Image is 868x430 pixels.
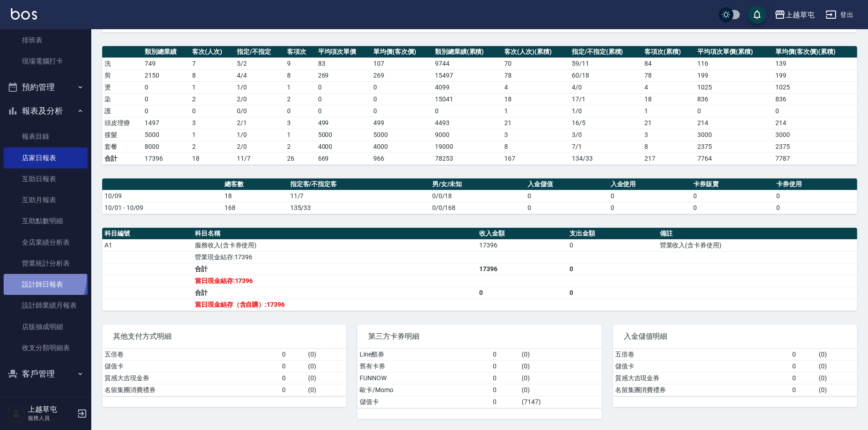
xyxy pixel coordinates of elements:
td: 套餐 [102,141,142,152]
td: 0 [773,105,857,117]
td: 21 [502,117,569,129]
td: 1025 [773,81,857,93]
th: 平均項次單價(累積) [695,46,773,58]
th: 客次(人次) [190,46,235,58]
span: 入金儲值明細 [624,332,846,341]
td: 78 [502,69,569,81]
th: 入金儲值 [525,178,608,190]
td: 1 [642,105,695,117]
td: 0 [525,190,608,202]
th: 支出金額 [567,228,658,240]
td: 4099 [433,81,502,93]
td: 4000 [371,141,433,152]
td: 染 [102,93,142,105]
td: 0 [695,105,773,117]
td: 4 / 0 [570,81,642,93]
td: 5000 [371,129,433,141]
button: 報表及分析 [4,99,88,123]
td: 269 [371,69,433,81]
td: 合計 [102,152,142,164]
td: 0 [316,81,371,93]
th: 備註 [658,228,857,240]
td: 8000 [142,141,190,152]
td: 儲值卡 [613,360,790,372]
td: 0 [774,202,857,214]
a: 排班表 [4,30,88,51]
td: ( 0 ) [816,349,857,361]
td: 0 [491,384,519,396]
td: 70 [502,58,569,69]
td: 669 [316,152,371,164]
td: 59 / 11 [570,58,642,69]
td: 4493 [433,117,502,129]
td: 8 [642,141,695,152]
td: A1 [102,239,193,251]
th: 總客數 [222,178,288,190]
td: 21 [642,117,695,129]
th: 指定/不指定(累積) [570,46,642,58]
td: 0 [316,105,371,117]
td: 1 [285,81,315,93]
button: 登出 [822,6,857,23]
td: 5000 [142,129,190,141]
a: 現場電腦打卡 [4,51,88,72]
td: 0 [190,105,235,117]
td: 4 / 4 [235,69,285,81]
td: 9000 [433,129,502,141]
img: Person [7,404,26,423]
td: 1 / 0 [235,129,285,141]
a: 店販抽成明細 [4,316,88,337]
td: 5000 [316,129,371,141]
td: 84 [642,58,695,69]
table: a dense table [102,46,857,165]
a: 店家日報表 [4,147,88,168]
div: 上越草屯 [785,9,815,21]
td: 0 [316,93,371,105]
td: 0 [280,384,306,396]
td: 9 [285,58,315,69]
td: 質感大吉現金券 [613,372,790,384]
td: 服務收入(含卡券使用) [193,239,477,251]
button: 上越草屯 [771,5,818,24]
td: 1 / 0 [235,81,285,93]
td: 78 [642,69,695,81]
th: 男/女/未知 [430,178,525,190]
th: 客次(人次)(累積) [502,46,569,58]
button: save [748,5,766,24]
td: 0 [477,287,567,299]
a: 營業統計分析表 [4,253,88,274]
table: a dense table [102,228,857,311]
td: 儲值卡 [357,396,491,408]
td: 269 [316,69,371,81]
td: 4 [642,81,695,93]
td: 749 [142,58,190,69]
td: 0 [790,349,816,361]
button: 預約管理 [4,75,88,99]
td: ( 0 ) [306,384,346,396]
td: 五倍卷 [102,349,280,361]
td: 3000 [773,129,857,141]
td: 0 [280,372,306,384]
td: 當日現金結存:17396 [193,275,477,287]
td: 134/33 [570,152,642,164]
td: 10/09 [102,190,222,202]
td: 0 [608,190,691,202]
p: 服務人員 [28,414,74,422]
td: 836 [773,93,857,105]
td: 接髮 [102,129,142,141]
td: 26 [285,152,315,164]
td: ( 0 ) [306,360,346,372]
td: 3000 [695,129,773,141]
td: 1 / 0 [570,105,642,117]
td: 10/01 - 10/09 [102,202,222,214]
td: 17 / 1 [570,93,642,105]
td: 燙 [102,81,142,93]
td: 0/0/168 [430,202,525,214]
td: 9744 [433,58,502,69]
td: 護 [102,105,142,117]
td: 質感大吉現金券 [102,372,280,384]
td: 營業現金結存:17396 [193,251,477,263]
td: 3 [285,117,315,129]
td: 8 [502,141,569,152]
td: 11/7 [288,190,430,202]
